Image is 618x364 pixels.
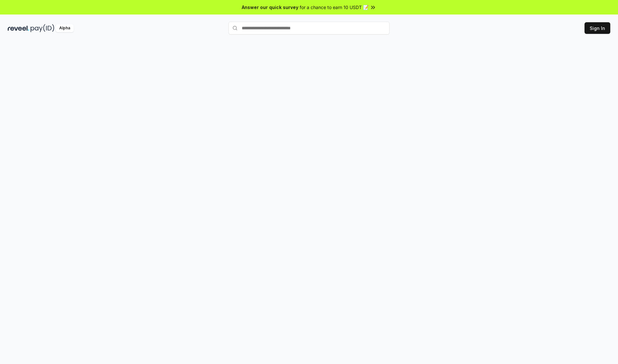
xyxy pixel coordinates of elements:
img: pay_id [31,24,54,32]
span: Answer our quick survey [242,4,298,11]
div: Alpha [56,24,74,32]
span: for a chance to earn 10 USDT 📝 [300,4,369,11]
button: Sign In [585,22,610,34]
img: reveel_dark [8,24,29,32]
